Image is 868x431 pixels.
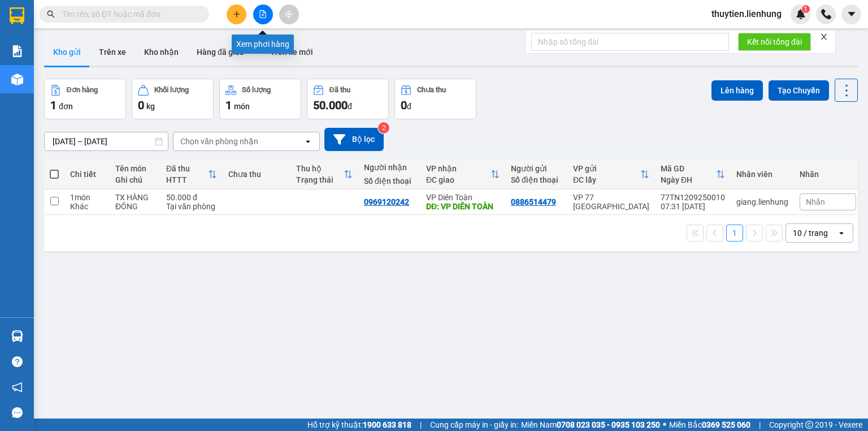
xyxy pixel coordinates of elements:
[426,175,491,184] div: ĐC giao
[90,38,135,66] button: Trên xe
[44,38,90,66] button: Kho gửi
[270,48,313,57] span: Trên xe mới
[806,197,825,206] span: Nhãn
[44,79,126,119] button: Đơn hàng1đơn
[290,160,358,189] th: Toggle SortBy
[669,419,750,431] span: Miền Bắc
[62,8,196,20] input: Tìm tên, số ĐT hoặc mã đơn
[430,419,518,431] span: Cung cấp máy in - giấy in:
[132,79,214,119] button: Khối lượng0kg
[573,164,640,173] div: VP gửi
[364,197,409,206] div: 0969120242
[847,9,857,19] span: caret-down
[67,86,98,94] div: Đơn hàng
[146,102,155,111] span: kg
[70,193,104,202] div: 1 món
[45,132,168,150] input: Select a date range.
[348,102,352,111] span: đ
[426,164,491,173] div: VP nhận
[307,79,389,119] button: Đã thu50.000đ
[663,423,666,427] span: ⚪️
[11,74,23,85] img: warehouse-icon
[166,175,208,184] div: HTTT
[661,202,725,211] div: 07:31 [DATE]
[511,175,562,184] div: Số điện thoại
[557,420,660,429] strong: 0708 023 035 - 0935 103 250
[166,164,208,173] div: Đã thu
[531,33,729,51] input: Nhập số tổng đài
[59,102,73,111] span: đơn
[726,225,743,242] button: 1
[711,80,763,101] button: Lên hàng
[279,5,299,24] button: aim
[154,86,189,94] div: Khối lượng
[233,10,241,18] span: plus
[12,407,23,418] span: message
[166,202,217,211] div: Tại văn phòng
[70,170,104,179] div: Chi tiết
[759,419,761,431] span: |
[661,193,725,202] div: 77TN1209250010
[307,419,411,431] span: Hỗ trợ kỹ thuật:
[573,193,649,211] div: VP 77 [GEOGRAPHIC_DATA]
[12,356,23,367] span: question-circle
[800,170,856,179] div: Nhãn
[567,160,655,189] th: Toggle SortBy
[47,10,55,18] span: search
[138,98,144,112] span: 0
[227,5,246,24] button: plus
[135,38,188,66] button: Kho nhận
[796,9,806,19] img: icon-new-feature
[364,176,415,186] div: Số điện thoại
[736,197,788,206] div: giang.lienhung
[661,175,716,184] div: Ngày ĐH
[420,419,422,431] span: |
[841,5,861,24] button: caret-down
[820,33,828,41] span: close
[363,420,411,429] strong: 1900 633 818
[702,7,791,21] span: thuytien.lienhung
[285,10,293,18] span: aim
[364,163,415,172] div: Người nhận
[805,421,813,429] span: copyright
[324,128,384,151] button: Bộ lọc
[70,202,104,211] div: Khác
[166,193,217,202] div: 50.000 đ
[420,160,505,189] th: Toggle SortBy
[242,86,271,94] div: Số lượng
[793,227,828,239] div: 10 / trang
[115,164,155,173] div: Tên món
[188,38,253,66] button: Hàng đã giao
[802,5,810,13] sup: 1
[329,86,350,94] div: Đã thu
[573,175,640,184] div: ĐC lấy
[511,164,562,173] div: Người gửi
[521,419,660,431] span: Miền Nam
[769,80,829,101] button: Tạo Chuyến
[253,5,273,24] button: file-add
[426,202,500,211] div: DĐ: VP DIÊN TOÀN
[180,136,258,147] div: Chọn văn phòng nhận
[234,102,250,111] span: món
[225,98,232,112] span: 1
[736,170,788,179] div: Nhân viên
[738,33,811,51] button: Kết nối tổng đài
[702,420,750,429] strong: 0369 525 060
[50,98,57,112] span: 1
[115,193,155,211] div: TX HÀNG ĐÔNG
[511,197,556,206] div: 0886514479
[115,175,155,184] div: Ghi chú
[821,9,831,19] img: phone-icon
[747,36,802,48] span: Kết nối tổng đài
[11,45,23,57] img: solution-icon
[296,164,344,173] div: Thu hộ
[160,160,223,189] th: Toggle SortBy
[296,175,344,184] div: Trạng thái
[313,98,348,112] span: 50.000
[661,164,716,173] div: Mã GD
[228,170,285,179] div: Chưa thu
[655,160,731,189] th: Toggle SortBy
[804,5,808,13] span: 1
[11,330,23,342] img: warehouse-icon
[401,98,407,112] span: 0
